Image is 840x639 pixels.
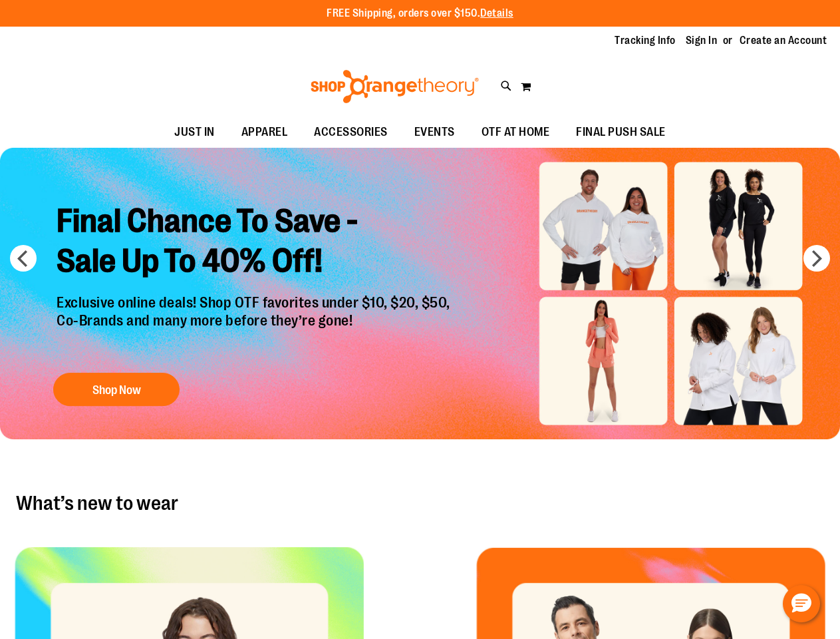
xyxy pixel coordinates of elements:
h2: What’s new to wear [16,493,824,514]
a: OTF AT HOME [468,117,563,148]
button: prev [10,245,37,272]
p: FREE Shipping, orders over $150. [327,6,513,21]
img: Shop Orangetheory [309,70,481,103]
span: ACCESSORIES [314,117,388,147]
button: Hello, have a question? Let’s chat. [783,585,820,622]
a: Create an Account [740,33,827,48]
a: ACCESSORIES [301,117,401,148]
span: FINAL PUSH SALE [576,117,666,147]
a: Final Chance To Save -Sale Up To 40% Off! Exclusive online deals! Shop OTF favorites under $10, $... [47,191,464,413]
a: FINAL PUSH SALE [563,117,679,148]
a: Tracking Info [615,33,676,48]
span: EVENTS [414,117,455,147]
a: Details [480,7,513,19]
span: JUST IN [174,117,215,147]
a: Sign In [686,33,718,48]
button: Shop Now [53,373,180,406]
h2: Final Chance To Save - Sale Up To 40% Off! [47,191,464,294]
p: Exclusive online deals! Shop OTF favorites under $10, $20, $50, Co-Brands and many more before th... [47,294,464,359]
a: JUST IN [161,117,228,148]
span: APPAREL [241,117,288,147]
a: EVENTS [401,117,468,148]
span: OTF AT HOME [482,117,550,147]
button: next [803,245,830,272]
a: APPAREL [228,117,301,148]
